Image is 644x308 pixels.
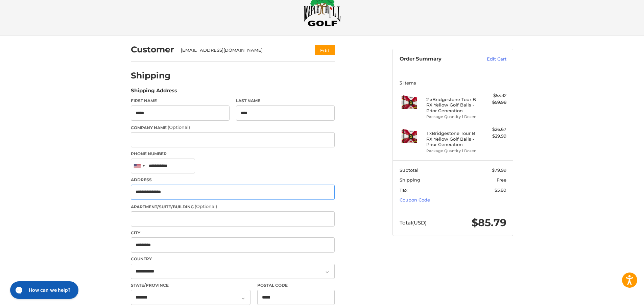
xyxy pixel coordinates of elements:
div: $53.32 [480,92,506,99]
li: Package Quantity 1 Dozen [426,114,478,120]
label: City [131,230,335,236]
h2: Customer [131,44,174,55]
h4: 1 x Bridgestone Tour B RX Yellow Golf Balls - Prior Generation [426,131,478,147]
div: [EMAIL_ADDRESS][DOMAIN_NAME] [181,47,302,54]
a: Coupon Code [400,197,430,203]
div: $26.67 [480,126,506,133]
label: Address [131,177,335,183]
h3: 3 Items [400,80,506,86]
span: $85.79 [472,216,506,229]
label: Phone Number [131,151,335,157]
span: Tax [400,187,407,193]
h2: Shipping [131,70,171,81]
button: Edit [315,45,335,55]
label: Postal Code [257,282,335,288]
label: State/Province [131,282,251,288]
label: Company Name [131,124,335,131]
div: $59.98 [480,99,506,106]
label: Apartment/Suite/Building [131,203,335,210]
span: Shipping [400,177,420,183]
h4: 2 x Bridgestone Tour B RX Yellow Golf Balls - Prior Generation [426,97,478,113]
span: $79.99 [492,167,506,173]
span: Subtotal [400,167,419,173]
label: Last Name [236,98,335,104]
span: Free [497,177,506,183]
iframe: Gorgias live chat messenger [7,279,80,301]
legend: Shipping Address [131,87,177,98]
label: Country [131,256,335,262]
span: $5.80 [495,187,506,193]
span: Total (USD) [400,219,427,226]
div: $29.99 [480,133,506,140]
small: (Optional) [168,124,190,130]
div: United States: +1 [131,159,147,173]
label: First Name [131,98,230,104]
li: Package Quantity 1 Dozen [426,148,478,154]
small: (Optional) [195,204,217,209]
h3: Order Summary [400,56,472,63]
a: Edit Cart [472,56,506,63]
